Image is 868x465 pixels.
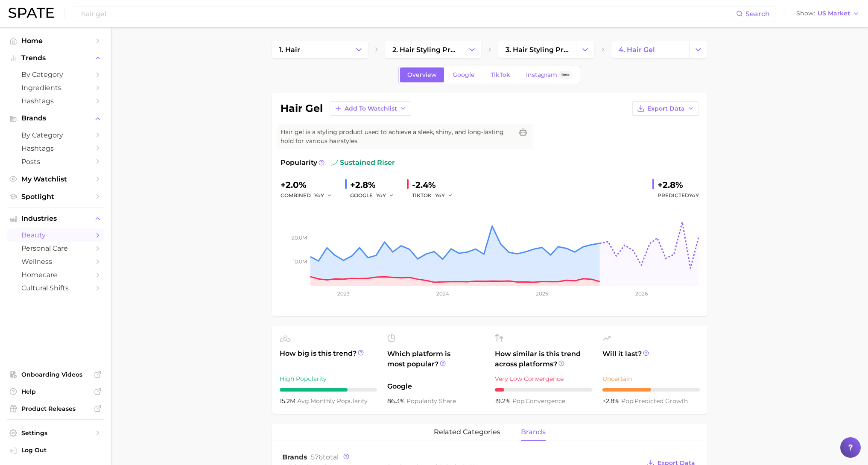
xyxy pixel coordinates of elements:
[512,397,526,405] abbr: popularity index
[7,268,104,281] a: homecare
[280,348,377,369] span: How big is this trend?
[621,397,688,405] span: predicted growth
[387,349,485,377] span: Which platform is most popular?
[279,46,300,54] span: 1. hair
[495,397,512,405] span: 19.2%
[435,190,453,201] button: YoY
[7,112,104,125] button: Brands
[495,374,592,384] div: Very Low Convergence
[7,427,104,439] a: Settings
[21,114,90,122] span: Brands
[7,52,104,64] button: Trends
[506,46,569,54] span: 3. hair styling products
[21,158,90,166] span: Posts
[602,388,700,392] div: 5 / 10
[435,192,445,199] span: YoY
[387,381,485,392] span: Google
[521,428,546,436] span: brands
[21,84,90,92] span: Ingredients
[7,444,104,458] a: Log out. Currently logged in with e-mail cfuentes@onscent.com.
[412,178,459,192] div: -2.4%
[345,105,397,112] span: Add to Watchlist
[434,428,500,436] span: related categories
[21,284,90,292] span: cultural shifts
[526,71,557,79] span: Instagram
[602,397,621,405] span: +2.8%
[818,11,850,16] span: US Market
[495,349,592,369] span: How similar is this trend across platforms?
[21,405,90,412] span: Product Releases
[387,397,406,405] span: 86.3%
[392,46,456,54] span: 2. hair styling products
[619,46,655,54] span: 4. hair gel
[376,192,386,199] span: YoY
[519,67,579,82] a: InstagramBeta
[330,101,411,116] button: Add to Watchlist
[400,67,444,82] a: Overview
[314,190,333,201] button: YoY
[7,281,104,295] a: cultural shifts
[376,190,395,201] button: YoY
[272,41,350,58] a: 1. hair
[21,257,90,266] span: wellness
[611,41,689,58] a: 4. hair gel
[21,429,90,437] span: Settings
[7,385,104,398] a: Help
[21,144,90,152] span: Hashtags
[7,190,104,203] a: Spotlight
[21,54,90,62] span: Trends
[311,453,339,461] span: total
[281,128,513,146] span: Hair gel is a styling product used to achieve a sleek, shiny, and long-lasting hold for various h...
[689,41,707,58] button: Change Category
[407,71,437,79] span: Overview
[7,81,104,94] a: Ingredients
[80,6,736,21] input: Search here for a brand, industry, or ingredient
[412,190,459,201] div: TIKTOK
[483,67,517,82] a: TikTok
[350,178,400,192] div: +2.8%
[602,349,700,369] span: Will it last?
[314,192,324,199] span: YoY
[491,71,510,79] span: TikTok
[576,41,594,58] button: Change Category
[21,446,97,454] span: Log Out
[280,397,297,405] span: 15.2m
[453,71,475,79] span: Google
[7,173,104,186] a: My Watchlist
[498,41,576,58] a: 3. hair styling products
[21,175,90,183] span: My Watchlist
[445,67,482,82] a: Google
[7,68,104,81] a: by Category
[658,190,699,201] span: Predicted
[7,402,104,415] a: Product Releases
[7,94,104,108] a: Hashtags
[658,178,699,192] div: +2.8%
[331,158,395,168] span: sustained riser
[536,290,548,297] tspan: 2025
[350,41,368,58] button: Change Category
[7,368,104,381] a: Onboarding Videos
[280,374,377,384] div: High Popularity
[21,70,90,79] span: by Category
[21,193,90,201] span: Spotlight
[436,290,449,297] tspan: 2024
[647,105,685,112] span: Export Data
[406,397,456,405] span: popularity share
[463,41,481,58] button: Change Category
[602,374,700,384] div: Uncertain
[281,103,323,114] h1: hair gel
[281,158,317,168] span: Popularity
[21,131,90,139] span: by Category
[280,388,377,392] div: 7 / 10
[311,453,323,461] span: 576
[21,244,90,252] span: personal care
[621,397,634,405] abbr: popularity index
[7,255,104,268] a: wellness
[7,212,104,225] button: Industries
[794,8,862,19] button: ShowUS Market
[9,8,54,18] img: SPATE
[21,371,90,378] span: Onboarding Videos
[385,41,463,58] a: 2. hair styling products
[7,34,104,47] a: Home
[21,231,90,239] span: beauty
